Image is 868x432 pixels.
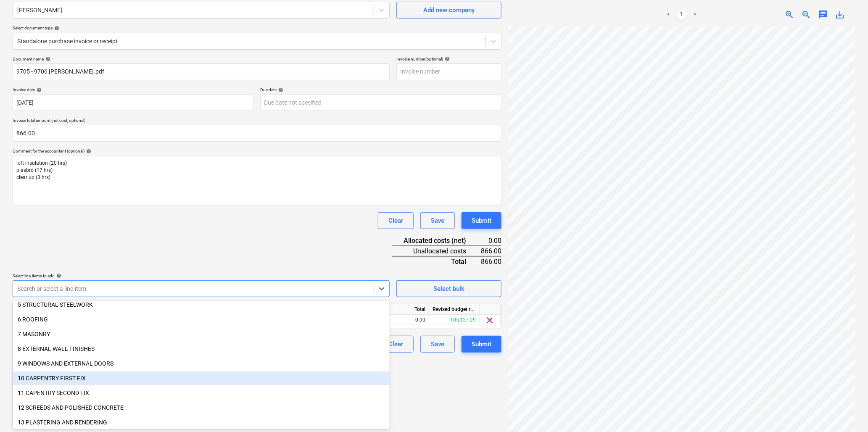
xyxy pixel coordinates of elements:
button: Save [420,336,455,353]
button: Submit [462,212,501,229]
span: plasbrd (17 hrs) [16,167,53,173]
input: Invoice number [396,63,501,80]
span: help [55,273,61,278]
div: Invoice date [13,87,253,92]
span: help [53,26,59,31]
button: Clear [378,336,414,353]
span: help [443,56,450,61]
div: Save [431,215,444,226]
span: help [35,87,42,92]
span: help [277,87,283,92]
div: 7 MASONRY [13,327,390,341]
div: 12 SCREEDS AND POLISHED CONCRETE [13,401,390,414]
button: Add new company [396,2,501,18]
div: Clear [388,339,403,350]
button: Save [420,212,455,229]
button: Clear [378,212,414,229]
span: clear [485,315,495,325]
div: Select line-items to add [13,273,390,279]
span: zoom_in [785,10,795,20]
span: save_alt [835,10,845,20]
a: Page 1 is your current page [677,10,687,20]
button: Select bulk [396,280,501,297]
div: 13 PLASTERING AND RENDERING [13,416,390,429]
div: 105,127.29 [429,315,480,325]
span: clear up (3 hrs) [16,174,50,180]
div: 8 EXTERNAL WALL FINISHES [13,342,390,356]
input: Invoice total amount (net cost, optional) [13,125,501,142]
button: Submit [462,336,501,353]
div: 11 CAPENTRY SECOND FIX [13,386,390,400]
span: loft insulation (20 hrs) [16,160,67,166]
div: 9 WINDOWS AND EXTERNAL DOORS [13,357,390,370]
a: Previous page [663,10,673,20]
div: Allocated costs (net) [392,236,480,246]
div: Document name [13,56,390,62]
p: Invoice total amount (net cost, optional) [13,118,501,125]
div: Clear [388,215,403,226]
div: Submit [472,339,491,350]
div: 866.00 [480,246,501,256]
input: Invoice date not specified [13,94,253,111]
div: Save [431,339,444,350]
div: Add new company [423,5,475,16]
input: Document name [13,63,390,80]
div: 6 ROOFING [13,313,390,326]
div: 0.00 [480,236,501,246]
div: Select bulk [433,283,464,294]
div: Unallocated costs [392,246,480,256]
span: chat [818,10,828,20]
div: Comment for the accountant (optional) [13,148,501,154]
div: Due date [260,87,501,92]
iframe: Chat Widget [826,392,868,432]
span: zoom_out [802,10,812,20]
div: Invoice number (optional) [396,56,501,62]
div: Submit [472,215,491,226]
div: 0.00 [379,315,429,325]
span: help [44,56,50,61]
a: Next page [690,10,700,20]
div: 10 CARPENTRY FIRST FIX [13,371,390,385]
div: Total [392,256,480,266]
div: 5 STRUCTURAL STEELWORK [13,298,390,311]
input: Due date not specified [260,94,501,111]
div: Total [379,304,429,315]
div: 866.00 [480,256,501,266]
span: help [84,149,91,154]
div: Select document type [13,25,501,31]
div: Revised budget remaining [429,304,480,315]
